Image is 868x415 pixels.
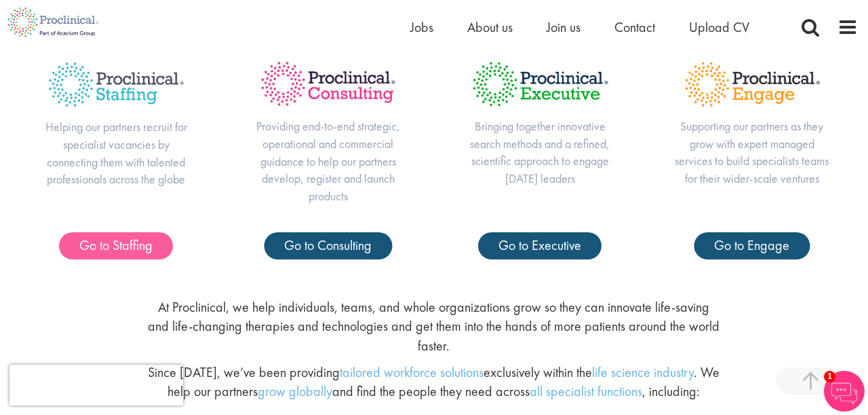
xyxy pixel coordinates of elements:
[284,236,372,254] span: Go to Consulting
[689,18,749,36] a: Upload CV
[530,382,642,400] a: all specialist functions
[467,18,513,36] a: About us
[79,236,153,254] span: Go to Staffing
[37,51,195,118] img: Proclinical Title
[614,18,655,36] a: Contact
[824,371,865,412] img: Chatbot
[547,18,580,36] a: Join us
[264,232,392,259] a: Go to Consulting
[824,371,835,382] span: 1
[258,382,332,400] a: grow globally
[673,118,831,187] p: Supporting our partners as they grow with expert managed services to build specialists teams for ...
[592,363,694,381] a: life science industry
[59,232,173,259] a: Go to Staffing
[461,118,619,187] p: Bringing together innovative search methods and a refined, scientific approach to engage [DATE] l...
[461,51,619,118] img: Proclinical Title
[148,297,719,356] p: At Proclinical, we help individuals, teams, and whole organizations grow so they can innovate lif...
[148,363,719,401] p: Since [DATE], we’ve been providing exclusively within the . We help our partners and find the peo...
[478,232,601,259] a: Go to Executive
[9,365,183,405] iframe: reCAPTCHA
[410,18,433,36] a: Jobs
[340,363,484,381] a: tailored workforce solutions
[714,236,789,254] span: Go to Engage
[498,236,581,254] span: Go to Executive
[250,118,408,205] p: Providing end-to-end strategic, operational and commercial guidance to help our partners develop,...
[37,118,195,188] p: Helping our partners recruit for specialist vacancies by connecting them with talented profession...
[694,232,810,259] a: Go to Engage
[250,51,408,118] img: Proclinical Title
[673,51,831,118] img: Proclinical Title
